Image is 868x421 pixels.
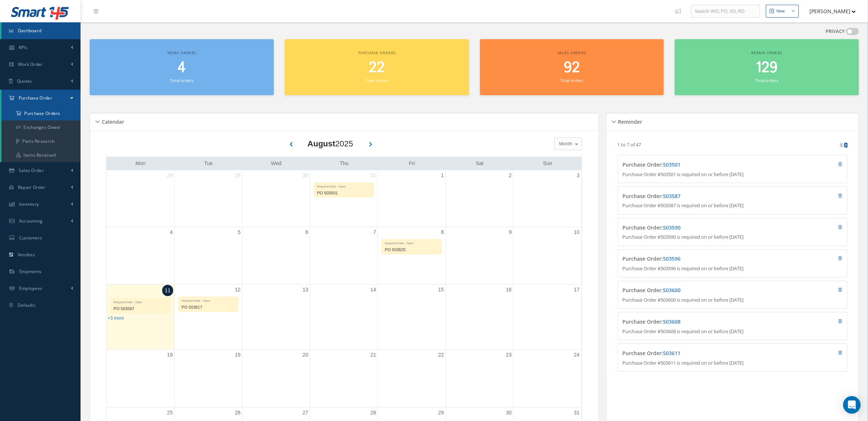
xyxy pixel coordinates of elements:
a: August 19, 2025 [234,350,242,360]
a: Purchase Orders [1,107,81,120]
td: August 21, 2025 [310,350,378,407]
a: August 27, 2025 [301,407,310,418]
a: August 1, 2025 [440,170,446,181]
label: PRIVACY [826,28,845,35]
div: Required Date - Open [111,298,170,305]
td: August 6, 2025 [242,227,310,284]
span: : [662,161,681,168]
a: August 4, 2025 [168,227,174,238]
a: August 11, 2025 [162,285,173,296]
span: Repair Order [18,184,46,190]
span: : [662,287,681,294]
td: August 13, 2025 [242,284,310,350]
h4: Purchase Order [622,287,785,294]
a: August 7, 2025 [372,227,378,238]
td: August 14, 2025 [310,284,378,350]
a: August 25, 2025 [165,407,174,418]
a: July 31, 2025 [369,170,378,181]
td: August 2, 2025 [446,170,513,227]
a: August 9, 2025 [507,227,513,238]
small: Total orders [170,78,193,83]
span: Employees [19,285,42,291]
div: PO 503617 [179,303,238,312]
td: August 18, 2025 [107,350,174,407]
div: PO 503501 [314,189,373,197]
td: August 7, 2025 [310,227,378,284]
div: PO 503587 [111,305,170,313]
a: August 3, 2025 [575,170,581,181]
p: Purchase Order #503596 is required on or before [DATE] [622,265,842,272]
span: Purchase Order [19,95,52,101]
a: August 13, 2025 [301,284,310,295]
a: Saturday [474,159,485,168]
span: 4 [178,57,186,78]
a: August 5, 2025 [236,227,242,238]
span: Accounting [19,218,43,224]
td: August 11, 2025 [107,284,174,350]
td: August 23, 2025 [446,350,513,407]
td: July 28, 2025 [107,170,174,227]
p: Purchase Order #503600 is required on or before [DATE] [622,297,842,304]
span: 92 [564,57,580,78]
span: Repair orders [751,50,782,55]
a: Tuesday [202,159,214,168]
td: August 19, 2025 [174,350,242,407]
p: Purchase Order #503611 is required on or before [DATE] [622,359,842,367]
a: August 16, 2025 [504,284,513,295]
button: New [766,5,799,18]
span: Work orders [167,50,196,55]
span: : [662,255,681,262]
span: Month [557,140,572,148]
p: Purchase Order #503608 is required on or before [DATE] [622,328,842,335]
a: Work orders 4 Total orders [90,39,274,95]
b: August [308,139,335,148]
a: Friday [407,159,416,168]
td: August 16, 2025 [446,284,513,350]
a: August 8, 2025 [440,227,446,238]
a: August 12, 2025 [234,284,242,295]
span: Customers [19,235,42,241]
div: Required Date - Open [382,239,441,246]
h5: Reminder [616,116,642,125]
span: Defaults [18,302,36,308]
td: August 4, 2025 [107,227,174,284]
td: August 9, 2025 [446,227,513,284]
div: New [776,8,785,14]
a: Parts Research [1,134,81,148]
small: Total orders [560,78,583,83]
span: : [662,318,681,325]
h4: Purchase Order [622,350,785,357]
a: August 20, 2025 [301,350,310,360]
a: August 22, 2025 [437,350,446,360]
span: Dashboard [18,27,42,34]
h4: Purchase Order [622,162,785,168]
td: August 8, 2025 [378,227,446,284]
p: Purchase Order #503501 is required on or before [DATE] [622,171,842,178]
a: Monday [134,159,147,168]
a: August 26, 2025 [234,407,242,418]
a: 503608 [663,318,681,325]
span: Sales Order [19,167,44,174]
td: July 31, 2025 [310,170,378,227]
span: : [662,193,681,200]
small: Total orders [756,78,778,83]
span: Sales orders [558,50,586,55]
a: August 21, 2025 [369,350,378,360]
a: August 23, 2025 [504,350,513,360]
h4: Purchase Order [622,319,785,325]
a: Purchase orders 22 Total orders [285,39,469,95]
span: Quotes [17,78,32,84]
td: July 30, 2025 [242,170,310,227]
button: [PERSON_NAME] [802,4,856,18]
td: August 17, 2025 [513,284,581,350]
a: July 28, 2025 [165,170,174,181]
a: August 2, 2025 [507,170,513,181]
a: 503501 [663,161,681,168]
span: Vendors [18,252,35,258]
a: August 24, 2025 [573,350,581,360]
div: Required Date - Open [179,297,238,303]
div: 2025 [308,138,353,150]
a: Items Received [1,148,81,162]
a: Repair orders 129 Total orders [675,39,859,95]
a: August 10, 2025 [573,227,581,238]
